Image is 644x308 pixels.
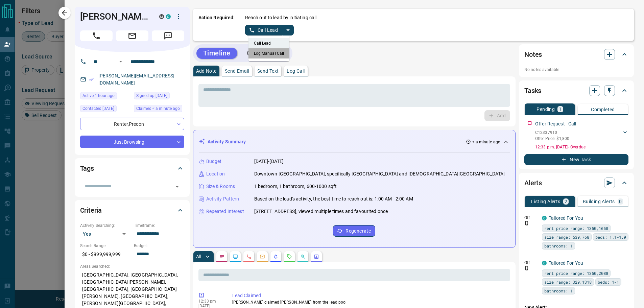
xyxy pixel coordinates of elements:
div: condos.ca [542,216,547,220]
a: Tailored For You [549,215,583,221]
svg: Listing Alerts [273,254,279,259]
p: All [196,254,201,259]
svg: Calls [246,254,252,259]
svg: Opportunities [300,254,306,259]
p: Activity Pattern [206,195,239,203]
h2: Tasks [524,85,541,96]
div: Activity Summary< a minute ago [199,136,510,148]
p: Areas Searched: [80,263,184,269]
p: Downtown [GEOGRAPHIC_DATA], specifically [GEOGRAPHIC_DATA] and [DEMOGRAPHIC_DATA][GEOGRAPHIC_DATA] [254,170,505,177]
p: 12:33 pm [198,299,222,304]
p: Log Call [287,69,305,73]
button: Open [172,182,182,191]
button: Call Lead [245,25,283,35]
p: Listing Alerts [531,199,560,204]
p: Add Note [196,69,217,73]
p: Budget [206,158,222,165]
button: New Task [524,154,628,165]
span: rent price range: 1350,1650 [544,225,608,232]
p: $0 - $999,999,999 [80,249,130,260]
p: Send Text [257,69,279,73]
div: Renter , Precon [80,118,184,130]
p: Budget: [134,243,184,249]
span: Call [80,30,113,41]
p: Size & Rooms [206,183,235,190]
span: size range: 329,1318 [544,279,592,285]
div: Thu Aug 14 2025 [134,105,184,114]
svg: Lead Browsing Activity [233,254,238,259]
li: Log Manual Call [248,48,290,58]
span: beds: 1-1 [598,279,619,285]
p: Action Required: [198,14,235,35]
span: Claimed < a minute ago [136,105,180,112]
p: Offer Request - Call [535,120,576,127]
svg: Requests [287,254,292,259]
div: condos.ca [542,261,547,265]
span: size range: 539,768 [544,234,589,240]
h2: Tags [80,163,94,174]
p: < a minute ago [472,139,500,145]
span: beds: 1.1-1.9 [595,234,626,240]
p: Send Email [225,69,249,73]
span: Message [152,30,184,41]
p: 2 [565,199,567,204]
svg: Agent Actions [314,254,319,259]
h2: Alerts [524,177,542,188]
p: Timeframe: [134,222,184,229]
p: 1 bedroom, 1 bathroom, 600-1000 sqft [254,183,337,190]
div: Just Browsing [80,136,184,148]
div: Criteria [80,202,184,218]
a: [PERSON_NAME][EMAIL_ADDRESS][DOMAIN_NAME] [98,73,175,86]
div: Thu Dec 23 2021 [80,105,130,114]
button: Regenerate [333,225,375,237]
svg: Push Notification Only [524,221,529,226]
div: Tags [80,160,184,176]
p: Off [524,215,538,221]
p: Completed [591,107,615,112]
p: Lead Claimed [232,292,508,299]
p: Reach out to lead by initiating call [245,14,317,21]
div: Yes [80,229,130,239]
p: Search Range: [80,243,130,249]
h2: Criteria [80,205,102,216]
svg: Push Notification Only [524,266,529,270]
div: C12337910Offer Price: $1,800 [535,128,628,143]
div: Tasks [524,82,628,99]
p: Building Alerts [583,199,615,204]
svg: Notes [219,254,224,259]
svg: Email Verified [89,77,94,82]
span: rent price range: 1350,2088 [544,270,608,277]
p: [PERSON_NAME] claimed [PERSON_NAME] from the lead pool [232,299,508,305]
h2: Notes [524,49,542,60]
p: 0 [619,199,622,204]
div: Wed Aug 05 2020 [134,92,184,101]
p: Activity Summary [208,138,246,145]
p: Location [206,170,225,177]
div: condos.ca [166,14,171,19]
p: Actively Searching: [80,222,130,229]
svg: Emails [260,254,265,259]
div: Notes [524,46,628,63]
p: Repeated Interest [206,208,244,215]
button: Open [117,57,125,66]
span: bathrooms: 1 [544,242,573,249]
span: Active 1 hour ago [82,92,115,99]
p: No notes available [524,67,628,73]
p: 1 [559,107,562,112]
span: Contacted [DATE] [82,105,114,112]
p: Offer Price: $1,800 [535,136,569,142]
div: Thu Aug 14 2025 [80,92,130,101]
div: Alerts [524,175,628,191]
div: mrloft.ca [159,14,164,19]
button: Campaigns [240,48,289,59]
a: Tailored For You [549,260,583,266]
p: [DATE]-[DATE] [254,158,284,165]
span: Signed up [DATE] [136,92,167,99]
p: Based on the lead's activity, the best time to reach out is: 1:00 AM - 2:00 AM [254,195,413,203]
div: split button [245,25,294,35]
span: bathrooms: 1 [544,287,573,294]
p: C12337910 [535,129,569,136]
span: Email [116,30,148,41]
p: Off [524,260,538,266]
p: 12:33 p.m. [DATE] - Overdue [535,144,628,150]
